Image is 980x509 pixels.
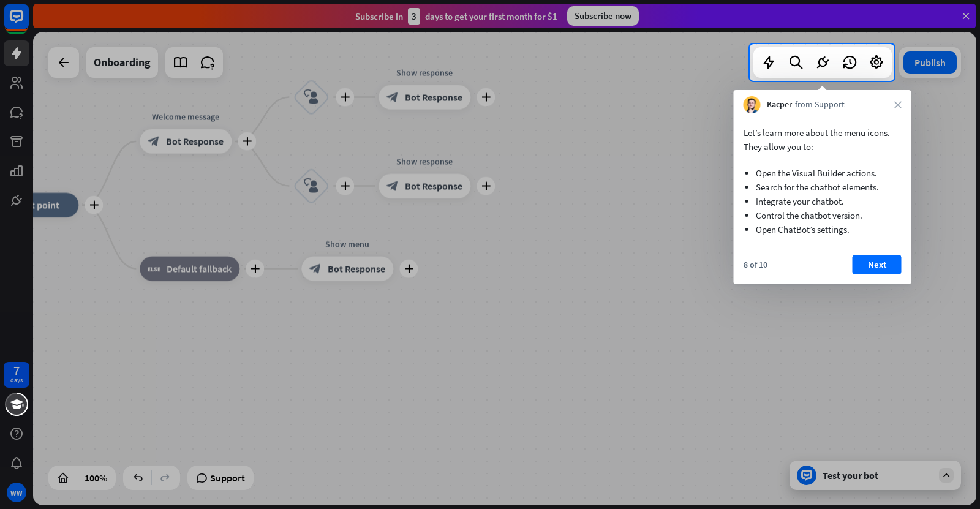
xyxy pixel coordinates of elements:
li: Search for the chatbot elements. [756,180,889,194]
li: Integrate your chatbot. [756,194,889,208]
i: close [894,101,902,108]
span: Kacper [767,99,792,111]
li: Control the chatbot version. [756,208,889,222]
p: Let’s learn more about the menu icons. They allow you to: [744,126,902,154]
li: Open ChatBot’s settings. [756,222,889,236]
span: from Support [795,99,845,111]
div: 8 of 10 [744,259,767,270]
li: Open the Visual Builder actions. [756,166,889,180]
button: Open LiveChat chat widget [10,5,47,42]
button: Next [853,255,902,274]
